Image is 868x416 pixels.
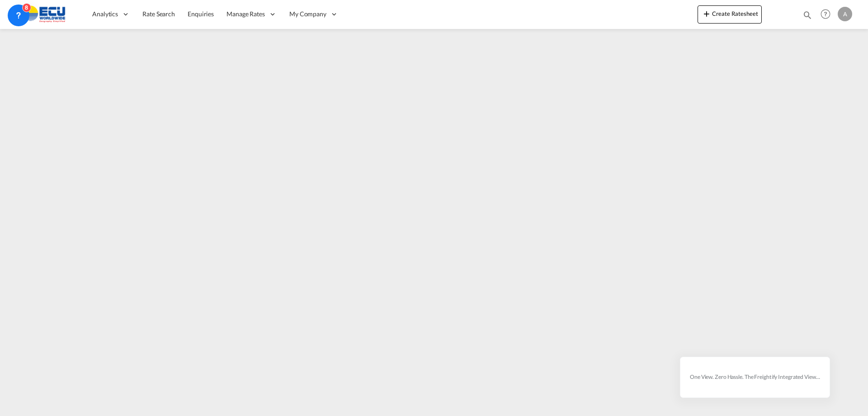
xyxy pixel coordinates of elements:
span: Help [818,6,833,22]
span: Manage Rates [226,10,265,19]
img: 6cccb1402a9411edb762cf9624ab9cda.png [14,4,75,24]
div: A [838,7,852,21]
span: My Company [289,10,326,19]
md-icon: icon-plus 400-fg [701,8,712,19]
span: Rate Search [142,10,175,18]
button: icon-plus 400-fgCreate Ratesheet [698,5,762,24]
div: icon-magnify [802,10,812,24]
span: Analytics [92,10,118,19]
div: Help [818,6,838,23]
md-icon: icon-magnify [802,10,812,20]
span: Enquiries [188,10,214,18]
